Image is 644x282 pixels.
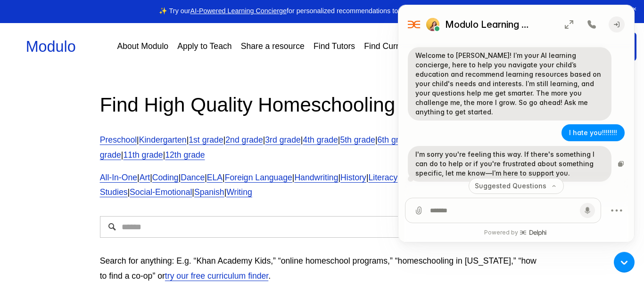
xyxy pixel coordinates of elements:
[225,135,263,145] a: 2nd grade
[190,7,287,15] a: AI-Powered Learning Concierge
[100,133,545,163] p: | | | | | | | | | | | | |
[28,13,136,26] a: Profile image for Modulo Learning ConciergeModulo Learning Concierge
[303,135,338,145] a: 4th grade
[171,123,219,132] p: I hate you!!!!!!!!
[123,150,163,160] a: 11th grade
[189,135,223,145] a: 1st grade
[152,173,179,182] a: Coding
[241,39,305,55] a: Share a resource
[130,187,192,197] a: Social-Emotional
[225,173,292,182] a: Foreign Language
[368,173,397,182] a: Literacy
[28,13,41,26] img: Profile image for Modulo Learning Concierge
[340,135,375,145] a: 5th grade
[140,173,150,182] a: Art
[100,92,545,118] h2: Find High Quality Homeschooling Programs
[100,170,545,201] p: | | | | | | | | | | | | | | | |
[314,39,355,55] a: Find Tutors
[226,187,252,197] a: Writing
[17,145,206,173] p: I'm sorry you're feeling this way. If there's something I can do to help or if you're frustrated ...
[340,173,366,182] a: History
[207,173,223,182] a: ELA
[47,13,136,26] h1: Modulo Learning Concierge
[100,173,137,182] a: All-In-One
[100,216,545,238] input: Search
[364,39,422,55] a: Find Curriculum
[70,173,165,189] button: Suggested Questions
[194,187,224,197] a: Spanish
[100,135,137,145] a: Preschool
[100,135,543,160] a: 10th grade
[17,46,206,112] p: Welcome to [PERSON_NAME]! I’m your AI learning concierge, here to help you navigate your child’s ...
[26,38,76,55] a: Modulo
[139,135,187,145] a: Kindergarten
[181,173,205,182] a: Dance
[165,271,268,281] a: try our free curriculum finder
[294,173,338,182] a: Handwriting
[378,135,413,145] a: 6th grade
[265,135,300,145] a: 3rd grade
[165,150,205,160] a: 12th grade
[117,39,168,55] a: About Modulo
[177,39,231,55] a: Apply to Teach
[86,224,149,231] p: Powered by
